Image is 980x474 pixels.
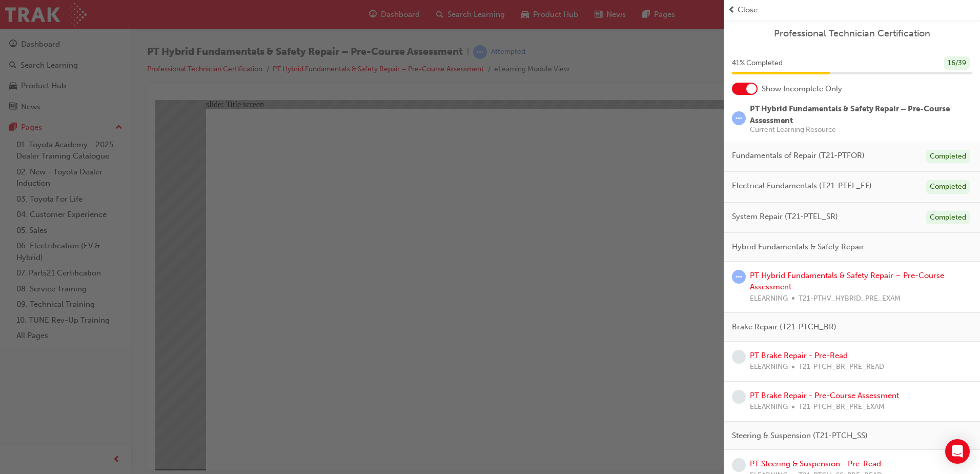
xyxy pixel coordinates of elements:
a: PT Brake Repair - Pre-Read [750,351,848,360]
span: Fundamentals of Repair (T21-PTFOR) [732,150,865,162]
span: Close [738,4,758,16]
span: learningRecordVerb_ATTEMPT-icon [732,111,746,125]
span: ELEARNING [750,401,788,413]
a: PT Steering & Suspension - Pre-Read [750,459,881,468]
a: PT Brake Repair - Pre-Course Assessment [750,391,899,400]
div: Open Intercom Messenger [945,439,970,464]
span: 41 % Completed [732,57,783,69]
span: T21-PTCH_BR_PRE_EXAM [799,401,885,413]
a: Professional Technician Certification [732,28,972,39]
span: T21-PTCH_BR_PRE_READ [799,361,884,373]
a: PT Hybrid Fundamentals & Safety Repair – Pre-Course Assessment [750,271,944,292]
span: learningRecordVerb_NONE-icon [732,458,746,472]
div: Completed [926,211,970,225]
span: Brake Repair (T21-PTCH_BR) [732,321,836,333]
span: Hybrid Fundamentals & Safety Repair [732,241,864,253]
span: learningRecordVerb_NONE-icon [732,390,746,404]
span: learningRecordVerb_NONE-icon [732,350,746,364]
span: Steering & Suspension (T21-PTCH_SS) [732,430,868,442]
span: System Repair (T21-PTEL_SR) [732,211,838,223]
span: ELEARNING [750,361,788,373]
div: Completed [926,150,970,164]
div: Completed [926,180,970,194]
div: 16 / 39 [944,56,970,70]
span: Show Incomplete Only [762,83,842,95]
span: PT Hybrid Fundamentals & Safety Repair – Pre-Course Assessment [750,104,950,125]
button: prev-iconClose [728,4,976,16]
span: prev-icon [728,4,736,16]
span: ELEARNING [750,293,788,305]
span: learningRecordVerb_ATTEMPT-icon [732,270,746,284]
span: Electrical Fundamentals (T21-PTEL_EF) [732,180,872,192]
span: T21-PTHV_HYBRID_PRE_EXAM [799,293,901,305]
span: Current Learning Resource [750,126,972,133]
